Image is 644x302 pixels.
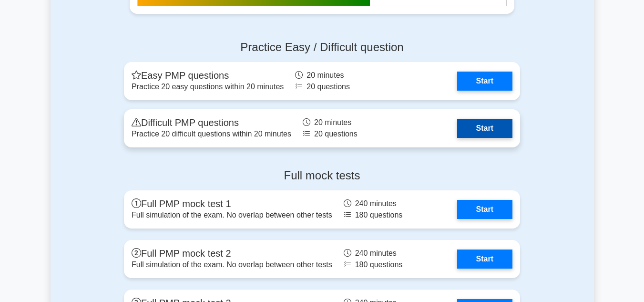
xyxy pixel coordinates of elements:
h4: Full mock tests [124,169,520,183]
h4: Practice Easy / Difficult question [124,41,520,54]
a: Start [457,119,512,138]
a: Start [457,200,512,219]
a: Start [457,72,512,91]
a: Start [457,250,512,269]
